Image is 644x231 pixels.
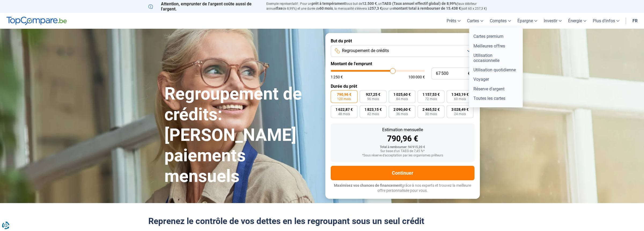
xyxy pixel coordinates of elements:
a: Plus d'infos [590,13,623,29]
a: Toutes les cartes [471,94,521,103]
span: 2 465,52 € [422,108,440,111]
a: Comptes [487,13,514,29]
span: 30 mois [425,112,437,116]
img: TopCompare [6,17,67,25]
label: Durée du prêt [331,84,474,89]
button: Regroupement de crédits [331,45,474,57]
span: 1 343,19 € [451,93,469,96]
span: 60 mois [319,6,333,10]
a: fr [629,13,641,29]
span: 42 mois [367,112,379,116]
p: Exemple représentatif : Pour un tous but de , un (taux débiteur annuel de 8,99%) et une durée de ... [266,1,496,11]
span: Regroupement de crédits [342,48,389,54]
p: Attention, emprunter de l'argent coûte aussi de l'argent. [148,1,260,12]
span: montant total à rembourser de 15.438 € [393,6,461,10]
span: Maximisez vos chances de financement [334,183,402,188]
div: Estimation mensuelle [335,128,470,132]
button: Continuer [331,166,474,180]
a: Voyager [471,75,521,84]
span: 96 mois [367,97,379,101]
span: 2 090,60 € [393,108,411,111]
div: 790,96 € [335,135,470,143]
span: 12.500 € [362,1,377,6]
span: 790,96 € [337,93,351,96]
a: Épargne [514,13,540,29]
span: 1 622,87 € [336,108,353,111]
a: Prêts [443,13,464,29]
span: 927,25 € [366,93,380,96]
span: € [468,71,470,76]
span: 257,3 € [370,6,382,10]
a: Énergie [565,13,590,29]
span: 1 250 € [331,75,343,79]
a: Cartes premium [471,32,521,41]
span: 100 000 € [409,75,425,79]
span: prêt à tempérament [312,1,346,6]
label: But du prêt [331,38,474,43]
a: Utilisation occasionnelle [471,51,521,65]
span: 48 mois [338,112,350,116]
span: 3 028,49 € [451,108,469,111]
a: Réserve d'argent [471,84,521,94]
div: Total à rembourser: 94 915,20 € [335,145,470,149]
div: Sur base d'un TAEG de 7,45 %* [335,149,470,153]
span: fixe [276,6,283,10]
h2: Reprenez le contrôle de vos dettes en les regroupant sous un seul crédit [148,216,496,226]
span: 120 mois [337,97,351,101]
span: 36 mois [396,112,408,116]
div: *Sous réserve d'acceptation par les organismes prêteurs [335,154,470,157]
a: Investir [540,13,565,29]
a: Meilleures offres [471,41,521,51]
span: TAEG (Taux annuel effectif global) de 8,99% [382,1,457,6]
span: 1 025,60 € [393,93,411,96]
p: grâce à nos experts et trouvez la meilleure offre personnalisée pour vous. [331,183,474,193]
h1: Regroupement de crédits: [PERSON_NAME] paiements mensuels [164,84,319,187]
span: 72 mois [425,97,437,101]
a: Cartes [464,13,487,29]
span: 60 mois [454,97,466,101]
span: 84 mois [396,97,408,101]
span: 1 157,53 € [422,93,440,96]
span: 24 mois [454,112,466,116]
label: Montant de l'emprunt [331,61,474,66]
span: 1 823,15 € [365,108,382,111]
a: Utilisation quotidienne [471,65,521,75]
